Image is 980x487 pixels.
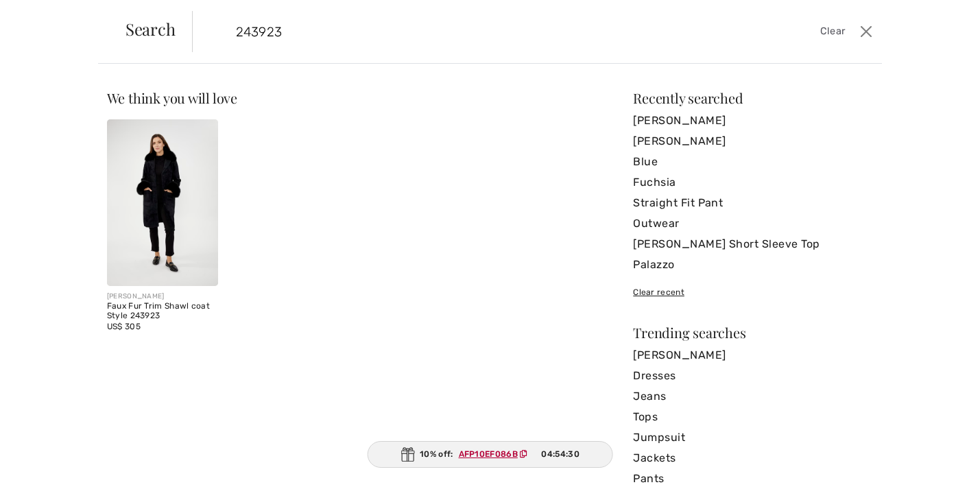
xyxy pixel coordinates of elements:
button: Close [856,21,876,43]
input: TYPE TO SEARCH [226,11,699,52]
div: 10% off: [367,441,613,468]
span: Clear [820,24,846,39]
ins: AFP10EF086B [459,449,518,459]
a: Fuchsia [633,172,873,193]
a: Palazzo [633,254,873,275]
a: Straight Fit Pant [633,193,873,213]
a: [PERSON_NAME] [633,110,873,131]
div: Trending searches [633,326,873,340]
span: 04:54:30 [541,448,579,460]
span: We think you will love [107,88,237,107]
a: [PERSON_NAME] [633,131,873,152]
span: Chat [32,10,60,22]
div: Faux Fur Trim Shawl coat Style 243923 [107,302,218,321]
a: [PERSON_NAME] Short Sleeve Top [633,234,873,254]
img: Faux Fur Trim Shawl coat Style 243923. Black [107,119,218,286]
a: Jackets [633,448,873,468]
a: Tops [633,407,873,427]
a: Blue [633,152,873,172]
a: [PERSON_NAME] [633,345,873,366]
a: Dresses [633,366,873,386]
a: Jeans [633,386,873,407]
img: Gift.svg [401,447,414,462]
a: Jumpsuit [633,427,873,448]
a: Outwear [633,213,873,234]
div: Clear recent [633,286,873,298]
span: Search [126,21,176,37]
div: Recently searched [633,91,873,105]
div: [PERSON_NAME] [107,292,218,302]
span: US$ 305 [107,322,141,331]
